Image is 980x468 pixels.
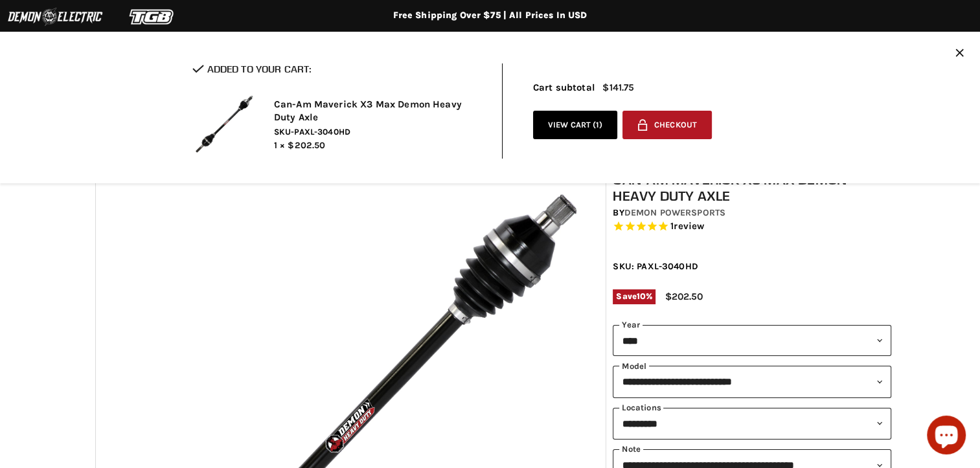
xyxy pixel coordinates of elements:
[274,126,483,138] span: SKU-PAXL-3040HD
[613,366,891,397] select: modal-name
[274,140,285,151] span: 1 ×
[596,120,599,129] span: 1
[192,91,257,156] img: Can-Am Maverick X3 Max Demon Heavy Duty Axle
[624,207,725,218] a: Demon Powersports
[602,82,634,93] span: $141.75
[533,82,595,93] span: Cart subtotal
[955,49,964,60] button: Close
[6,5,104,29] img: Demon Electric Logo 2
[533,111,618,140] a: View cart (1)
[654,120,697,130] span: Checkout
[923,416,970,458] inbox-online-store-chat: Shopify online store chat
[104,5,201,29] img: TGB Logo 2
[613,260,891,273] div: SKU: PAXL-3040HD
[613,325,891,357] select: year
[637,291,646,301] span: 10
[613,206,891,220] div: by
[613,172,891,204] h1: Can-Am Maverick X3 Max Demon Heavy Duty Axle
[665,291,703,302] span: $202.50
[670,221,704,232] span: 1 reviews
[613,408,891,440] select: keys
[622,111,712,140] button: Checkout
[613,220,891,234] span: Rated 5.0 out of 5 stars 1 reviews
[274,98,483,124] h2: Can-Am Maverick X3 Max Demon Heavy Duty Axle
[613,289,655,304] span: Save %
[617,111,712,144] form: cart checkout
[674,221,704,232] span: review
[192,63,483,74] h2: Added to your cart:
[288,140,325,151] span: $202.50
